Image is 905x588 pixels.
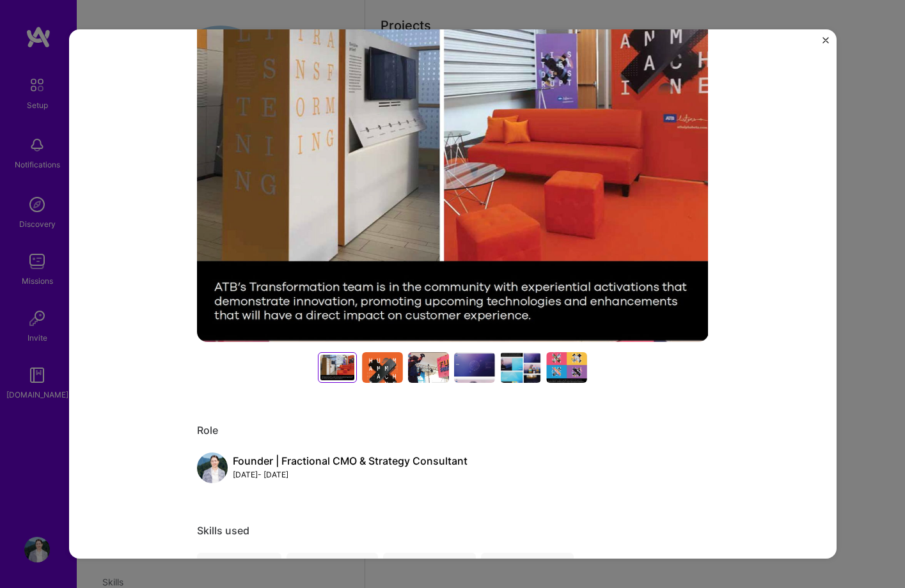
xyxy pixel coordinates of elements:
div: Skills used [197,524,709,538]
button: Close [822,37,829,50]
div: Role [197,424,709,437]
div: Team Leadership [481,553,574,587]
div: [DATE] - [DATE] [233,468,468,481]
div: Product Strategy [383,553,476,587]
div: Market Research [287,553,378,587]
div: Founder | Fractional CMO & Strategy Consultant [233,454,468,468]
div: Brand Strategy [197,553,281,587]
